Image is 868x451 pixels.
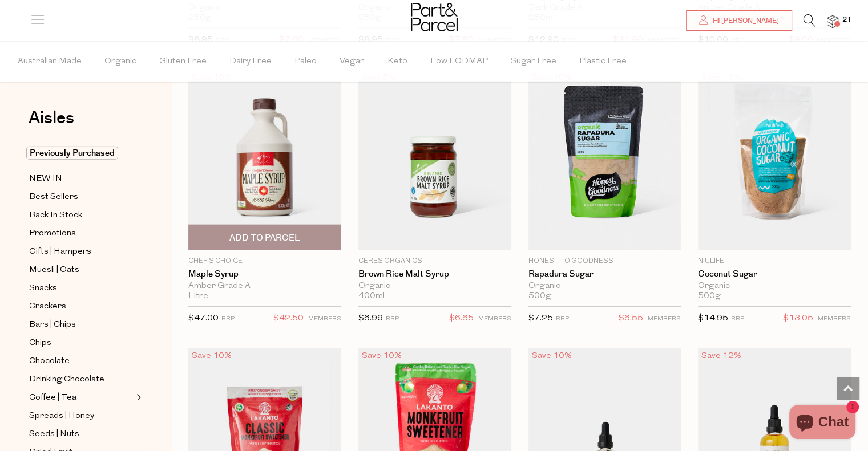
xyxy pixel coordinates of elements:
span: $14.95 [698,314,728,323]
span: Dairy Free [229,42,272,82]
span: Keto [387,42,407,82]
span: $13.05 [783,311,813,326]
a: Muesli | Oats [29,263,133,277]
span: Chocolate [29,355,70,368]
span: Snacks [29,282,57,295]
p: Niulife [698,256,851,266]
small: RRP [731,316,744,322]
img: Brown Rice Malt Syrup [358,70,511,250]
span: 500g [698,291,721,302]
inbox-online-store-chat: Shopify online store chat [786,405,859,442]
span: Chips [29,336,51,350]
a: Coconut Sugar [698,269,851,279]
a: Promotions [29,226,133,241]
span: Plastic Free [579,42,627,82]
span: Hi [PERSON_NAME] [710,16,779,26]
a: Chocolate [29,354,133,368]
span: $42.50 [273,311,304,326]
span: Aisles [29,105,74,131]
a: Aisles [29,109,74,138]
a: Best Sellers [29,190,133,204]
a: Previously Purchased [29,147,133,160]
span: 400ml [358,291,385,302]
small: RRP [386,316,399,322]
span: $6.55 [619,311,643,326]
a: Crackers [29,299,133,314]
span: Back In Stock [29,209,82,222]
a: Snacks [29,281,133,295]
span: Coffee | Tea [29,391,76,405]
span: 21 [839,15,854,25]
a: Rapadura Sugar [528,269,681,279]
a: Coffee | Tea [29,391,133,405]
span: Seeds | Nuts [29,428,79,441]
span: Vegan [340,42,365,82]
span: $6.99 [358,314,383,323]
a: Drinking Chocolate [29,372,133,387]
img: Rapadura Sugar [528,70,681,250]
div: Organic [528,281,681,291]
small: MEMBERS [818,316,851,322]
span: Sugar Free [511,42,556,82]
small: RRP [221,316,235,322]
span: Low FODMAP [430,42,488,82]
a: Chips [29,336,133,350]
a: Brown Rice Malt Syrup [358,269,511,279]
small: MEMBERS [478,316,511,322]
div: Amber Grade A [188,281,341,291]
small: MEMBERS [648,316,681,322]
span: Previously Purchased [26,147,118,160]
small: MEMBERS [308,316,341,322]
p: Honest to Goodness [528,256,681,266]
span: Bars | Chips [29,318,76,332]
a: Back In Stock [29,208,133,222]
a: Hi [PERSON_NAME] [686,10,792,31]
span: Paleo [294,42,317,82]
p: Chef's Choice [188,256,341,266]
a: Gifts | Hampers [29,245,133,259]
a: Bars | Chips [29,318,133,332]
span: Drinking Chocolate [29,373,104,387]
a: Seeds | Nuts [29,427,133,441]
span: Gluten Free [159,42,207,82]
span: Spreads | Honey [29,409,94,423]
img: Coconut Sugar [698,70,851,250]
span: 500g [528,291,551,302]
div: Save 10% [528,348,575,364]
span: Organic [104,42,136,82]
a: NEW IN [29,172,133,186]
a: 21 [827,15,838,27]
a: Maple Syrup [188,269,341,279]
span: $47.00 [188,314,219,323]
span: Crackers [29,300,66,314]
div: Save 12% [698,348,745,364]
div: Save 10% [188,348,235,364]
img: Maple Syrup [188,70,341,250]
span: NEW IN [29,172,62,186]
span: Best Sellers [29,190,78,204]
button: Add To Parcel [188,225,341,250]
p: Ceres Organics [358,256,511,266]
div: Organic [358,281,511,291]
div: Organic [698,281,851,291]
span: Litre [188,291,208,302]
img: Part&Parcel [411,3,458,31]
small: RRP [556,316,569,322]
div: Save 10% [358,348,405,364]
button: Expand/Collapse Coffee | Tea [134,391,142,404]
a: Spreads | Honey [29,409,133,423]
span: $6.65 [449,311,474,326]
span: Gifts | Hampers [29,245,91,259]
span: Add To Parcel [229,232,300,244]
span: Australian Made [18,42,82,82]
span: $7.25 [528,314,553,323]
span: Muesli | Oats [29,263,79,277]
span: Promotions [29,227,76,241]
